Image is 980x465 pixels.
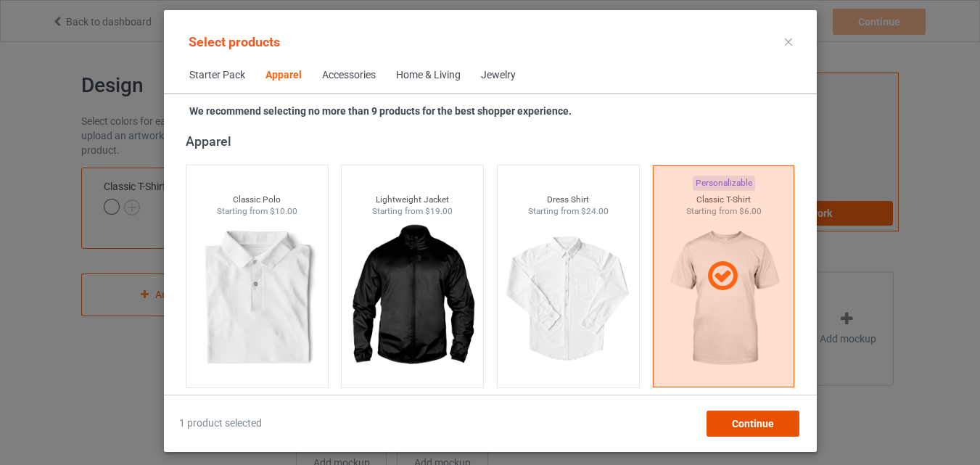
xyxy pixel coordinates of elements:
[347,218,477,380] img: regular.jpg
[179,58,255,93] span: Starter Pack
[189,34,280,49] span: Select products
[186,205,327,218] div: Starting from
[706,411,799,437] div: Continue
[503,218,633,380] img: regular.jpg
[342,194,483,206] div: Lightweight Jacket
[497,205,638,218] div: Starting from
[192,218,321,380] img: regular.jpg
[322,68,376,83] div: Accessories
[731,418,773,429] span: Continue
[425,206,453,216] span: $19.00
[580,206,608,216] span: $24.00
[265,68,302,83] div: Apparel
[179,416,262,431] span: 1 product selected
[396,68,461,83] div: Home & Living
[186,194,327,206] div: Classic Polo
[497,194,638,206] div: Dress Shirt
[189,105,572,117] strong: We recommend selecting no more than 9 products for the best shopper experience.
[481,68,516,83] div: Jewelry
[269,206,297,216] span: $10.00
[342,205,483,218] div: Starting from
[185,133,801,149] div: Apparel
